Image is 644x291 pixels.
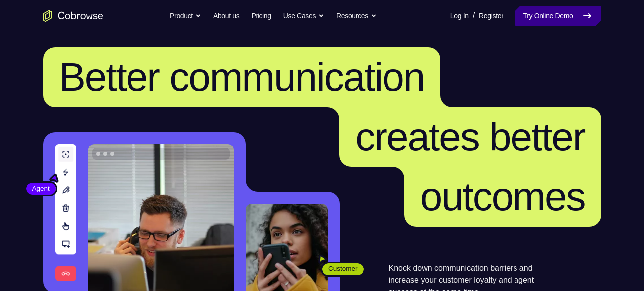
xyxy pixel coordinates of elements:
[170,6,201,26] button: Product
[283,6,324,26] button: Use Cases
[43,10,103,22] a: Go to the home page
[336,6,377,26] button: Resources
[420,174,585,219] span: outcomes
[59,55,425,99] span: Better communication
[515,6,601,26] a: Try Online Demo
[450,6,469,26] a: Log In
[473,10,475,22] span: /
[251,6,271,26] a: Pricing
[213,6,239,26] a: About us
[479,6,503,26] a: Register
[355,115,585,159] span: creates better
